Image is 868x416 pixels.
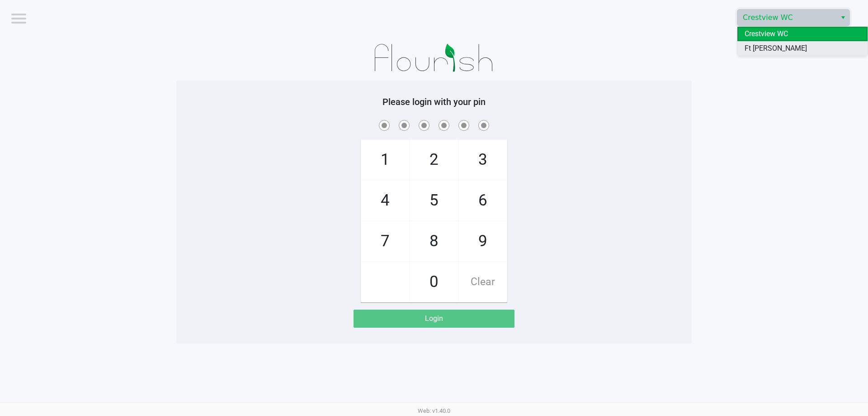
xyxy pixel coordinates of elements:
span: Web: v1.40.0 [418,407,450,414]
span: Crestview WC [745,29,788,39]
span: 7 [361,221,409,261]
span: Crestview WC [743,12,831,23]
span: 1 [361,140,409,180]
span: 5 [410,181,458,220]
button: Select [836,10,849,26]
span: 8 [410,221,458,261]
span: 0 [410,262,458,302]
span: 3 [459,140,507,180]
h5: Please login with your pin [183,96,685,107]
span: 6 [459,181,507,220]
span: Ft [PERSON_NAME][GEOGRAPHIC_DATA] [745,43,860,65]
span: 9 [459,221,507,261]
span: 2 [410,140,458,180]
span: Clear [459,262,507,302]
span: 4 [361,181,409,220]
